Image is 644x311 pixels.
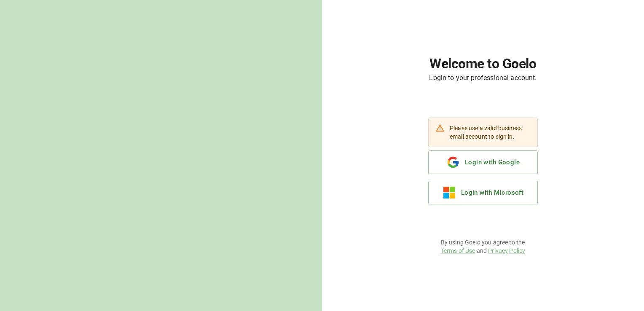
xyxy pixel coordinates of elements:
[443,187,455,198] img: microsoft.e116a418f9c5f551889532b8c5095213.svg
[450,121,531,144] div: Please use a valid business email account to sign in.
[429,56,536,72] h1: Welcome to Goelo
[441,247,475,254] a: Terms of Use
[446,156,460,168] img: google.b40778ce9db962e9de29649090e3d307.svg
[429,72,537,84] h6: Login to your professional account.
[428,150,538,174] button: Login with Google
[488,247,525,254] a: Privacy Policy
[441,238,526,255] p: By using Goelo you agree to the and
[428,181,538,204] button: Login with Microsoft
